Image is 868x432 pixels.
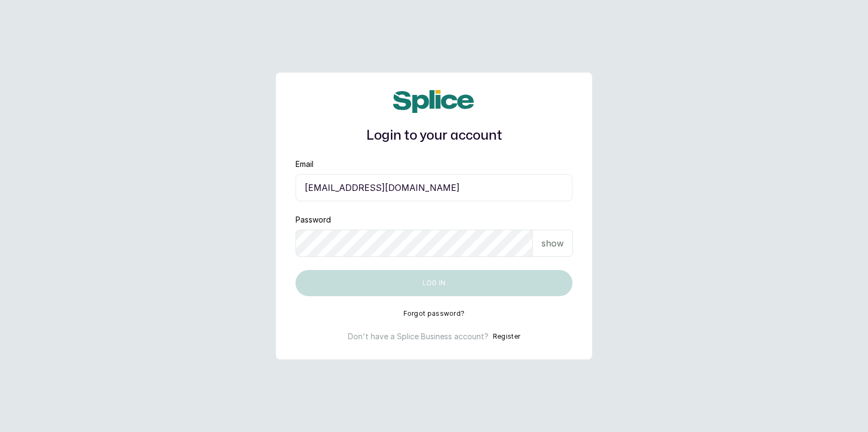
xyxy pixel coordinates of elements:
button: Register [493,331,520,342]
input: email@acme.com [296,174,572,201]
label: Email [296,159,314,170]
p: show [541,237,564,250]
p: Don't have a Splice Business account? [348,331,489,342]
button: Log in [296,270,572,296]
h1: Login to your account [296,126,572,146]
button: Forgot password? [403,309,465,318]
label: Password [296,214,331,225]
